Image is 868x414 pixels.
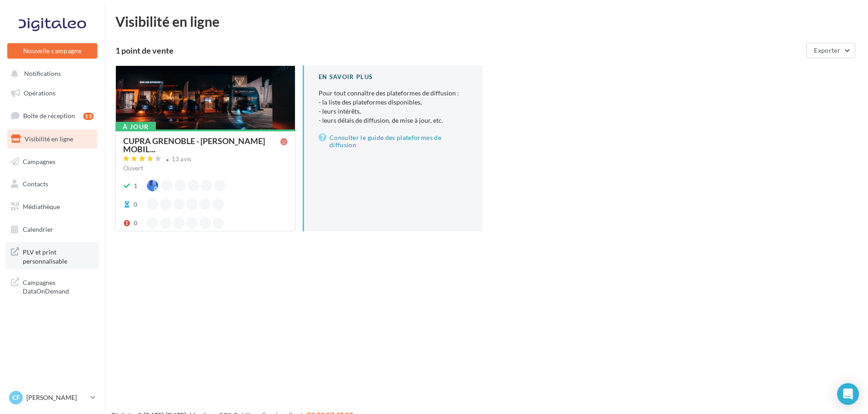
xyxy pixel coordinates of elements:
[115,122,156,132] div: À jour
[5,197,99,216] a: Médiathèque
[23,276,94,296] span: Campagnes DataOnDemand
[319,132,468,150] a: Consulter le guide des plateformes de diffusion
[319,107,468,116] li: - leurs intérêts,
[319,116,468,125] li: - leurs délais de diffusion, de mise à jour, etc.
[26,393,87,402] p: [PERSON_NAME]
[23,180,48,188] span: Contacts
[23,157,55,165] span: Campagnes
[5,242,99,269] a: PLV et print personnalisable
[5,130,99,149] a: Visibilité en ligne
[23,203,60,210] span: Médiathèque
[319,73,468,81] div: En savoir plus
[24,70,61,78] span: Notifications
[5,220,99,239] a: Calendrier
[115,46,803,55] div: 1 point de vente
[7,43,97,59] button: Nouvelle campagne
[319,98,468,107] li: - la liste des plateformes disponibles,
[123,164,143,172] span: Ouvert
[319,89,468,125] p: Pour tout connaître des plateformes de diffusion :
[23,112,75,120] span: Boîte de réception
[134,181,137,190] div: 1
[23,246,94,265] span: PLV et print personnalisable
[172,156,192,162] div: 13 avis
[5,273,99,299] a: Campagnes DataOnDemand
[115,15,857,28] div: Visibilité en ligne
[5,106,99,125] a: Boîte de réception13
[7,389,97,406] a: CF [PERSON_NAME]
[134,200,137,209] div: 0
[5,152,99,171] a: Campagnes
[25,135,73,143] span: Visibilité en ligne
[123,137,280,153] span: CUPRA GRENOBLE - [PERSON_NAME] MOBIL...
[23,225,53,233] span: Calendrier
[5,175,99,194] a: Contacts
[24,89,55,97] span: Opérations
[134,219,137,228] div: 0
[837,383,859,405] div: Open Intercom Messenger
[814,46,840,54] span: Exporter
[806,43,855,58] button: Exporter
[5,84,99,103] a: Opérations
[12,393,20,402] span: CF
[123,155,288,165] a: 13 avis
[83,113,94,120] div: 13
